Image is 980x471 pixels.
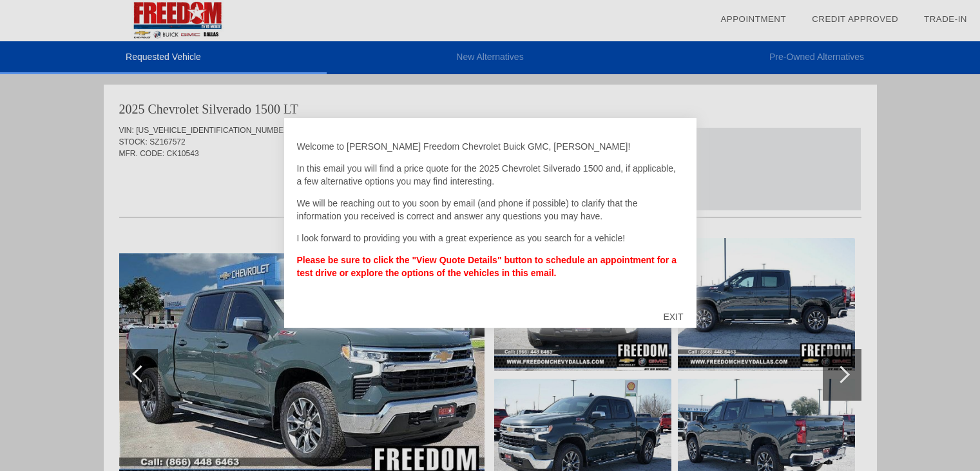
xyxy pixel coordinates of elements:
[924,14,967,24] a: Trade-In
[812,14,898,24] a: Credit Approved
[297,140,684,153] p: Welcome to [PERSON_NAME] Freedom Chevrolet Buick GMC, [PERSON_NAME]!
[297,255,677,278] strong: Please be sure to click the "View Quote Details" button to schedule an appointment for a test dri...
[297,162,684,188] p: In this email you will find a price quote for the 2025 Chevrolet Silverado 1500 and, if applicabl...
[650,297,696,336] div: EXIT
[297,197,684,223] p: We will be reaching out to you soon by email (and phone if possible) to clarify that the informat...
[297,232,684,245] p: I look forward to providing you with a great experience as you search for a vehicle!
[720,14,786,24] a: Appointment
